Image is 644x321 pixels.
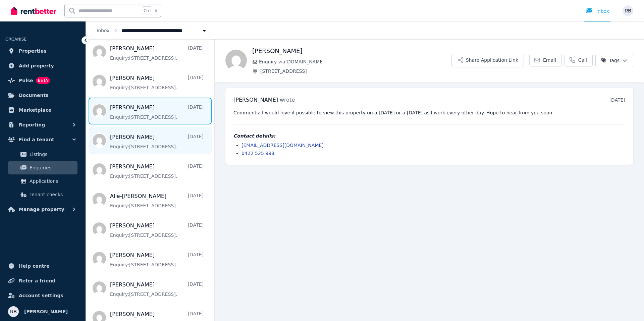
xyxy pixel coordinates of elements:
[280,97,295,103] span: wrote
[110,74,204,91] a: [PERSON_NAME][DATE]Enquiry:[STREET_ADDRESS].
[233,132,625,139] h4: Contact details:
[565,54,593,66] a: Call
[5,289,80,302] a: Account settings
[19,277,55,285] span: Refer a friend
[233,109,625,116] pre: Comments: I would love if possible to view this property on a [DATE] or a [DATE] as I work every ...
[5,44,80,58] a: Properties
[5,274,80,287] a: Refer a friend
[5,74,80,87] a: PulseBETA
[601,57,620,64] span: Tags
[8,188,77,201] a: Tenant checks
[5,37,26,42] span: ORGANISE
[259,58,451,65] span: Enquiry via [DOMAIN_NAME]
[110,163,204,179] a: [PERSON_NAME][DATE]Enquiry:[STREET_ADDRESS].
[233,97,278,103] span: [PERSON_NAME]
[578,57,587,63] span: Call
[142,6,152,15] span: Ctrl
[5,203,80,216] button: Manage property
[19,47,47,55] span: Properties
[543,57,556,63] span: Email
[225,50,247,71] img: Wade Caldwell
[30,177,75,185] span: Applications
[609,97,625,103] time: [DATE]
[252,46,451,56] h1: [PERSON_NAME]
[30,191,75,199] span: Tenant checks
[11,6,56,16] img: RentBetter
[8,161,77,174] a: Enquiries
[241,151,274,156] a: 0422 525 998
[110,133,204,150] a: [PERSON_NAME][DATE]Enquiry:[STREET_ADDRESS].
[623,5,633,16] img: Russell bain
[19,262,50,270] span: Help centre
[19,62,54,70] span: Add property
[24,308,68,316] span: [PERSON_NAME]
[451,54,524,67] button: Share Application Link
[5,59,80,72] a: Add property
[260,68,451,74] span: [STREET_ADDRESS]
[19,136,54,144] span: Find a tenant
[19,291,63,300] span: Account settings
[110,222,204,238] a: [PERSON_NAME][DATE]Enquiry:[STREET_ADDRESS].
[110,281,204,298] a: [PERSON_NAME][DATE]Enquiry:[STREET_ADDRESS].
[8,148,77,161] a: Listings
[5,259,80,273] a: Help centre
[110,104,204,120] a: [PERSON_NAME][DATE]Enquiry:[STREET_ADDRESS].
[19,106,51,114] span: Marketplace
[586,8,609,14] div: Inbox
[529,54,562,66] a: Email
[30,150,75,158] span: Listings
[110,45,204,61] a: [PERSON_NAME][DATE]Enquiry:[STREET_ADDRESS].
[5,89,80,102] a: Documents
[19,76,33,85] span: Pulse
[5,133,80,146] button: Find a tenant
[5,103,80,117] a: Marketplace
[19,205,64,213] span: Manage property
[110,192,204,209] a: Alle-[PERSON_NAME][DATE]Enquiry:[STREET_ADDRESS].
[19,91,49,99] span: Documents
[36,77,50,84] span: BETA
[97,28,109,33] a: Inbox
[5,118,80,131] button: Reporting
[110,251,204,268] a: [PERSON_NAME][DATE]Enquiry:[STREET_ADDRESS].
[86,21,218,39] nav: Breadcrumb
[241,143,324,148] a: [EMAIL_ADDRESS][DOMAIN_NAME]
[8,174,77,188] a: Applications
[30,164,75,172] span: Enquiries
[155,8,157,13] span: k
[19,121,45,129] span: Reporting
[595,54,633,67] button: Tags
[8,306,19,317] img: Russell bain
